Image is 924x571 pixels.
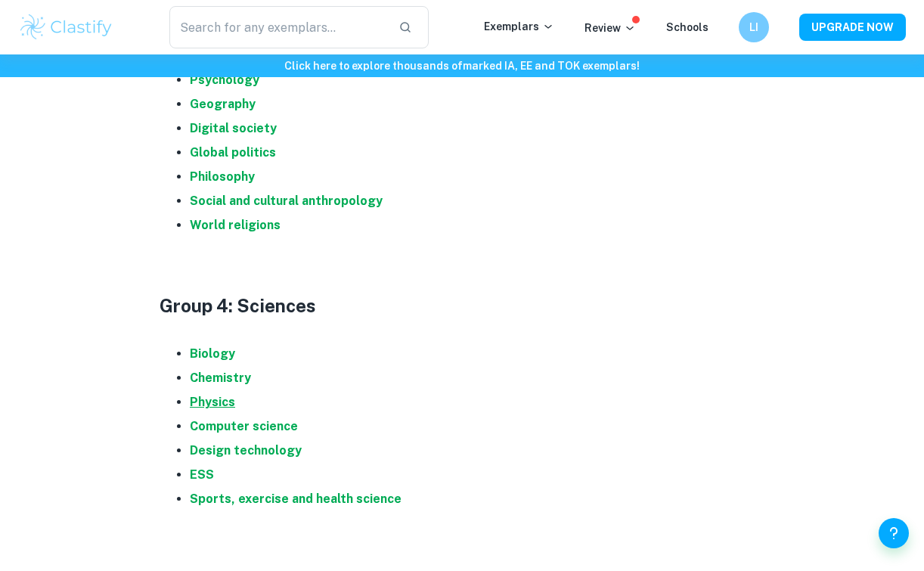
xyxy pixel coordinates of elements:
a: Psychology [190,73,259,87]
p: Exemplars [484,18,554,35]
h6: LI [746,19,763,36]
button: UPGRADE NOW [799,14,906,41]
a: Geography [190,97,256,111]
h6: Click here to explore thousands of marked IA, EE and TOK exemplars ! [3,57,921,74]
button: Help and Feedback [879,518,909,548]
p: Review [584,20,636,36]
a: Schools [666,21,709,33]
a: Philosophy [190,169,255,184]
a: ESS [190,467,214,482]
a: Biology [190,346,235,361]
a: Physics [190,395,235,409]
h3: Group 4: Sciences [160,292,764,319]
a: Chemistry [190,371,251,385]
input: Search for any exemplars... [169,6,386,48]
a: World religions [190,218,281,232]
a: Computer science [190,419,298,433]
img: Clastify logo [18,12,114,42]
a: Digital society [190,121,277,135]
button: LI [739,12,769,42]
a: Design technology [190,443,302,458]
a: Social and cultural anthropology [190,194,383,208]
a: Sports, exercise and health science [190,492,402,506]
a: Global politics [190,145,276,160]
